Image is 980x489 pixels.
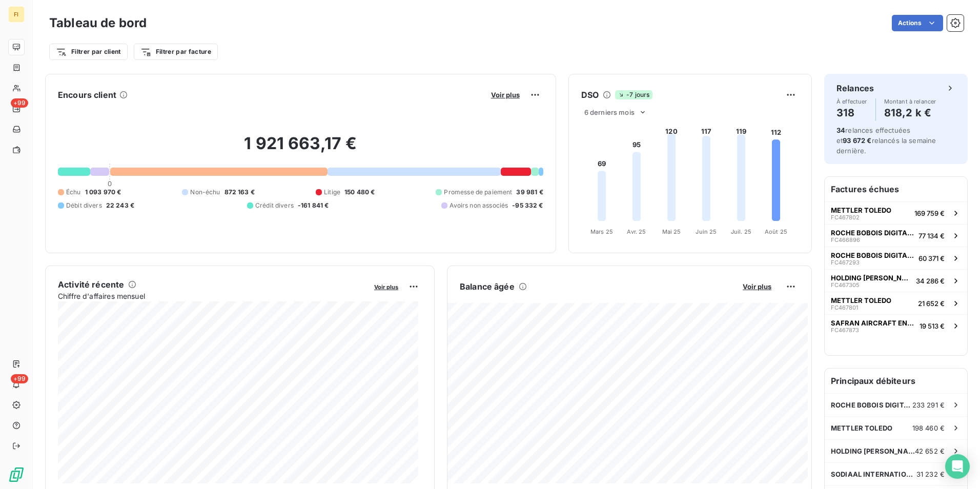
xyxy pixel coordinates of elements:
[831,296,891,304] span: METTLER TOLEDO
[831,319,915,327] span: SAFRAN AIRCRAFT ENGINES
[516,188,543,197] span: 39 981 €
[843,136,871,145] span: 93 672 €
[831,259,860,266] span: FC467293
[825,247,967,269] button: ROCHE BOBOIS DIGITAL SERVICESFC46729360 371 €
[831,229,914,237] span: ROCHE BOBOIS DIGITAL SERVICES
[743,282,771,291] span: Voir plus
[58,89,116,101] h6: Encours client
[8,466,25,483] img: Logo LeanPay
[825,314,967,337] button: SAFRAN AIRCRAFT ENGINESFC46787319 513 €
[696,228,717,235] tspan: Juin 25
[460,280,515,293] h6: Balance âgée
[581,89,599,101] h6: DSO
[49,44,128,60] button: Filtrer par client
[374,283,398,291] span: Voir plus
[831,237,860,243] span: FC466896
[831,282,860,288] span: FC467305
[884,98,936,105] span: Montant à relancer
[825,369,967,393] h6: Principaux débiteurs
[825,224,967,247] button: ROCHE BOBOIS DIGITAL SERVICESFC46689677 134 €
[58,278,124,291] h6: Activité récente
[831,251,914,259] span: ROCHE BOBOIS DIGITAL SERVICES
[916,470,945,478] span: 31 232 €
[740,282,774,291] button: Voir plus
[344,188,375,197] span: 150 480 €
[831,327,859,333] span: FC467873
[912,401,945,409] span: 233 291 €
[590,228,613,235] tspan: Mars 25
[831,470,916,478] span: SODIAAL INTERNATIONAL
[825,177,967,201] h6: Factures échues
[918,254,945,262] span: 60 371 €
[831,304,858,311] span: FC467801
[108,179,112,188] span: 0
[825,201,967,224] button: METTLER TOLEDOFC467802169 759 €
[512,201,543,210] span: -95 332 €
[825,269,967,292] button: HOLDING [PERSON_NAME]FC46730534 286 €
[444,188,512,197] span: Promesse de paiement
[831,274,912,282] span: HOLDING [PERSON_NAME]
[66,201,102,210] span: Débit divers
[836,126,936,155] span: relances effectuées et relancés la semaine dernière.
[371,282,401,291] button: Voir plus
[8,6,25,23] div: FI
[836,126,845,134] span: 34
[765,228,787,235] tspan: Août 25
[915,447,945,455] span: 42 652 €
[85,188,121,197] span: 1 093 970 €
[488,90,523,99] button: Voir plus
[916,277,945,285] span: 34 286 €
[8,100,24,117] a: +99
[884,105,936,121] h4: 818,2 k €
[58,291,367,301] span: Chiffre d'affaires mensuel
[831,424,892,432] span: METTLER TOLEDO
[49,14,147,32] h3: Tableau de bord
[825,292,967,314] button: METTLER TOLEDOFC46780121 652 €
[627,228,646,235] tspan: Avr. 25
[11,98,28,108] span: +99
[134,44,218,60] button: Filtrer par facture
[491,91,520,99] span: Voir plus
[831,206,891,214] span: METTLER TOLEDO
[324,188,340,197] span: Litige
[190,188,220,197] span: Non-échu
[920,322,945,330] span: 19 513 €
[255,201,294,210] span: Crédit divers
[831,447,915,455] span: HOLDING [PERSON_NAME]
[914,209,945,217] span: 169 759 €
[11,374,28,383] span: +99
[731,228,751,235] tspan: Juil. 25
[615,90,652,99] span: -7 jours
[450,201,508,210] span: Avoirs non associés
[831,214,860,220] span: FC467802
[836,82,874,94] h6: Relances
[224,188,255,197] span: 872 163 €
[662,228,681,235] tspan: Mai 25
[836,105,867,121] h4: 318
[831,401,912,409] span: ROCHE BOBOIS DIGITAL SERVICES
[836,98,867,105] span: À effectuer
[58,133,543,164] h2: 1 921 663,17 €
[912,424,945,432] span: 198 460 €
[106,201,134,210] span: 22 243 €
[945,454,970,479] div: Open Intercom Messenger
[892,15,943,31] button: Actions
[66,188,81,197] span: Échu
[918,299,945,308] span: 21 652 €
[298,201,329,210] span: -161 841 €
[918,232,945,240] span: 77 134 €
[584,108,635,116] span: 6 derniers mois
